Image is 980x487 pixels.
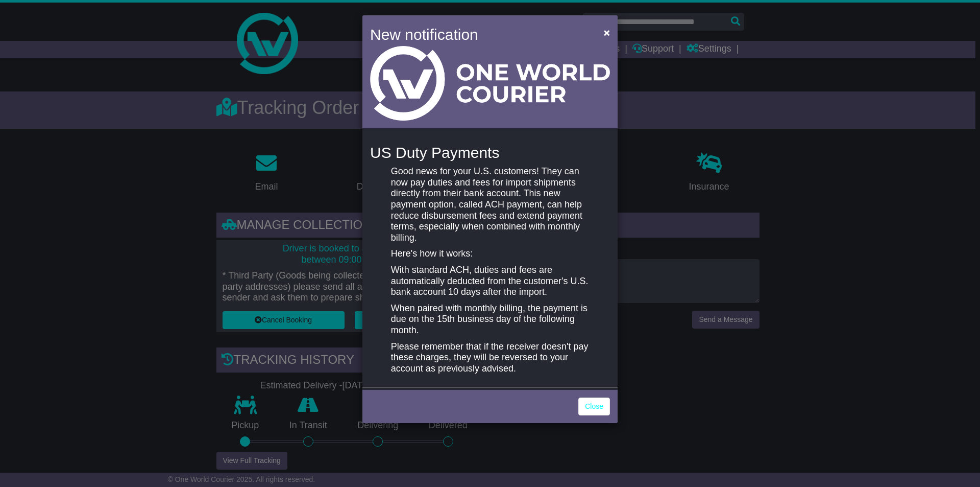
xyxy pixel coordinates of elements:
[370,23,589,46] h4: New notification
[578,398,610,415] a: Close
[370,46,610,121] img: Light
[391,248,589,260] p: Here's how it works:
[391,265,589,298] p: With standard ACH, duties and fees are automatically deducted from the customer's U.S. bank accou...
[599,22,615,43] button: Close
[391,166,589,243] p: Good news for your U.S. customers! They can now pay duties and fees for import shipments directly...
[391,303,589,336] p: When paired with monthly billing, the payment is due on the 15th business day of the following mo...
[604,27,610,38] span: ×
[391,341,589,375] p: Please remember that if the receiver doesn't pay these charges, they will be reversed to your acc...
[370,144,610,161] h4: US Duty Payments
